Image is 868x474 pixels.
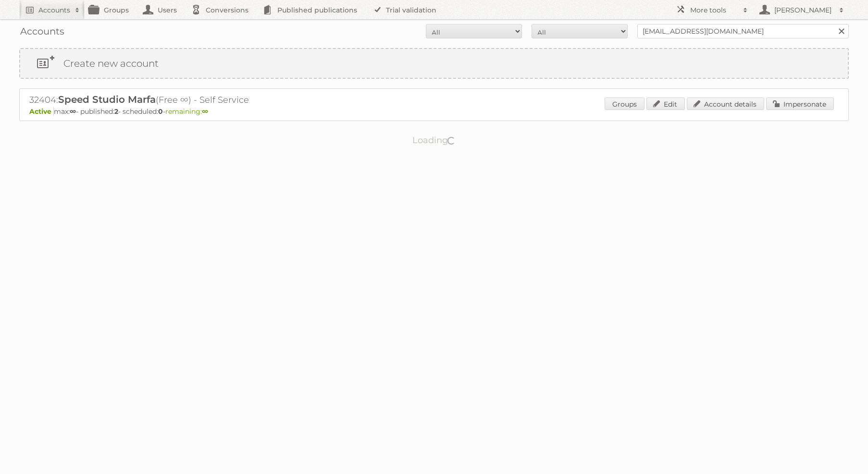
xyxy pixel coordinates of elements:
h2: More tools [690,5,738,15]
a: Edit [646,97,685,110]
strong: 0 [158,107,163,116]
strong: ∞ [70,107,76,116]
p: max: - published: - scheduled: - [29,107,839,116]
h2: [PERSON_NAME] [772,5,834,15]
strong: 2 [114,107,118,116]
span: Speed Studio Marfa [58,94,156,105]
strong: ∞ [202,107,208,116]
h2: Accounts [38,5,70,15]
a: Impersonate [766,97,834,110]
h2: 32404: (Free ∞) - Self Service [29,94,366,106]
p: Loading [382,131,486,150]
a: Account details [687,97,764,110]
span: remaining: [165,107,208,116]
a: Create new account [20,49,848,78]
a: Groups [605,97,645,110]
span: Active [29,107,54,116]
